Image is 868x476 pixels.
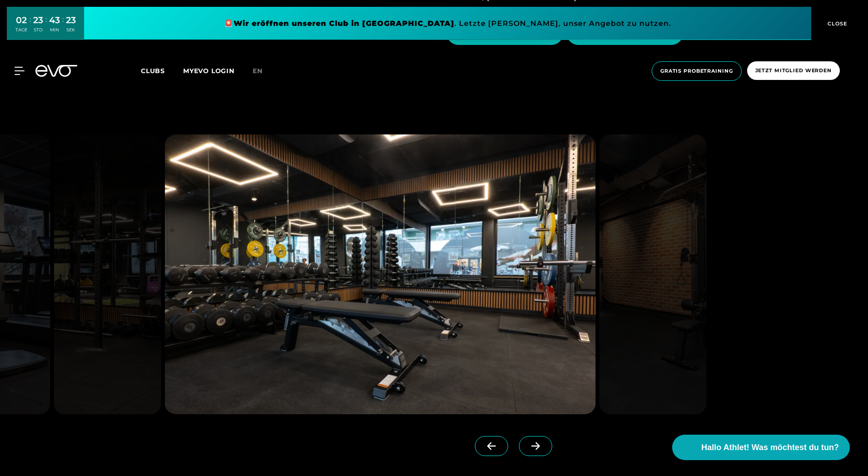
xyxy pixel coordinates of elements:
div: STD [33,27,43,33]
img: evofitness [165,134,595,414]
button: CLOSE [811,7,861,40]
div: TAGE [15,27,27,33]
a: MYEVO LOGIN [183,67,234,75]
span: Gratis Probetraining [660,67,733,75]
div: 43 [49,14,60,27]
div: SEK [66,27,76,33]
div: MIN [49,27,60,33]
div: : [30,15,31,39]
span: en [253,67,263,75]
div: 23 [66,14,76,27]
div: : [62,15,64,39]
button: Hallo Athlet! Was möchtest du tun? [672,435,850,460]
span: Clubs [141,67,165,75]
a: Jetzt Mitglied werden [744,61,843,81]
img: evofitness [599,134,707,414]
a: Clubs [141,66,183,75]
div: : [45,15,47,39]
div: 02 [15,14,27,27]
a: Gratis Probetraining [649,61,744,81]
a: en [253,66,274,76]
div: 23 [33,14,43,27]
span: CLOSE [825,20,848,28]
span: Hallo Athlet! Was möchtest du tun? [701,441,839,454]
img: evofitness [54,134,161,414]
span: Jetzt Mitglied werden [755,67,832,74]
